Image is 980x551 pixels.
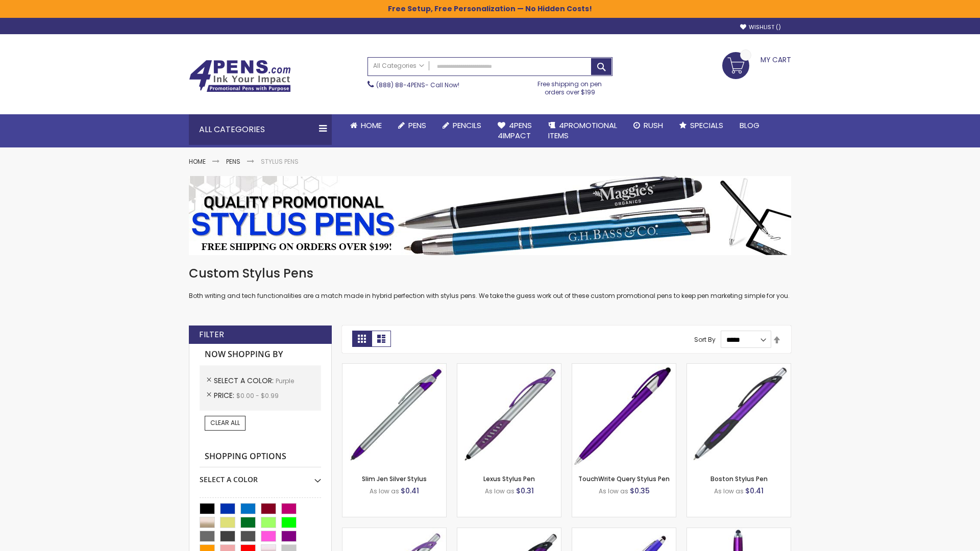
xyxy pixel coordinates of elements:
[408,120,426,131] span: Pens
[342,114,390,137] a: Home
[200,446,321,468] strong: Shopping Options
[276,377,294,385] span: Purple
[572,363,676,372] a: TouchWrite Query Stylus Pen-Purple
[644,120,663,131] span: Rush
[714,487,744,495] span: As low as
[527,76,613,96] div: Free shipping on pen orders over $199
[361,120,382,131] span: Home
[342,364,446,467] img: Slim Jen Silver Stylus-Purple
[342,363,446,372] a: Slim Jen Silver Stylus-Purple
[489,114,540,147] a: 4Pens4impact
[390,114,434,137] a: Pens
[687,528,791,536] a: TouchWrite Command Stylus Pen-Purple
[498,120,532,141] span: 4Pens 4impact
[690,120,723,131] span: Specials
[236,391,279,400] span: $0.00 - $0.99
[370,487,399,495] span: As low as
[457,364,561,467] img: Lexus Stylus Pen-Purple
[199,329,224,340] strong: Filter
[694,335,716,344] label: Sort By
[740,120,759,131] span: Blog
[200,344,321,365] strong: Now Shopping by
[599,487,628,495] span: As low as
[572,528,676,536] a: Sierra Stylus Twist Pen-Purple
[625,114,671,137] a: Rush
[210,418,240,427] span: Clear All
[226,157,240,166] a: Pens
[189,265,791,300] div: Both writing and tech functionalities are a match made in hybrid perfection with stylus pens. We ...
[373,62,424,70] span: All Categories
[342,528,446,536] a: Boston Silver Stylus Pen-Purple
[483,474,535,483] a: Lexus Stylus Pen
[352,331,372,347] strong: Grid
[740,23,781,31] a: Wishlist
[434,114,489,137] a: Pencils
[368,58,429,74] a: All Categories
[578,474,670,483] a: TouchWrite Query Stylus Pen
[214,390,236,400] span: Price
[205,416,246,430] a: Clear All
[745,486,764,496] span: $0.41
[189,114,332,145] div: All Categories
[362,474,427,483] a: Slim Jen Silver Stylus
[548,120,617,141] span: 4PROMOTIONAL ITEMS
[457,528,561,536] a: Lexus Metallic Stylus Pen-Purple
[376,81,459,89] span: - Call Now!
[630,486,650,496] span: $0.35
[214,375,276,386] span: Select A Color
[457,363,561,372] a: Lexus Stylus Pen-Purple
[516,486,534,496] span: $0.31
[261,157,299,166] strong: Stylus Pens
[453,120,481,131] span: Pencils
[731,114,768,137] a: Blog
[671,114,731,137] a: Specials
[687,363,791,372] a: Boston Stylus Pen-Purple
[200,467,321,485] div: Select A Color
[189,157,206,166] a: Home
[572,364,676,467] img: TouchWrite Query Stylus Pen-Purple
[189,176,791,255] img: Stylus Pens
[540,114,625,147] a: 4PROMOTIONALITEMS
[189,60,291,92] img: 4Pens Custom Pens and Promotional Products
[376,81,425,89] a: (888) 88-4PENS
[485,487,514,495] span: As low as
[710,474,768,483] a: Boston Stylus Pen
[401,486,419,496] span: $0.41
[687,364,791,467] img: Boston Stylus Pen-Purple
[189,265,791,282] h1: Custom Stylus Pens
